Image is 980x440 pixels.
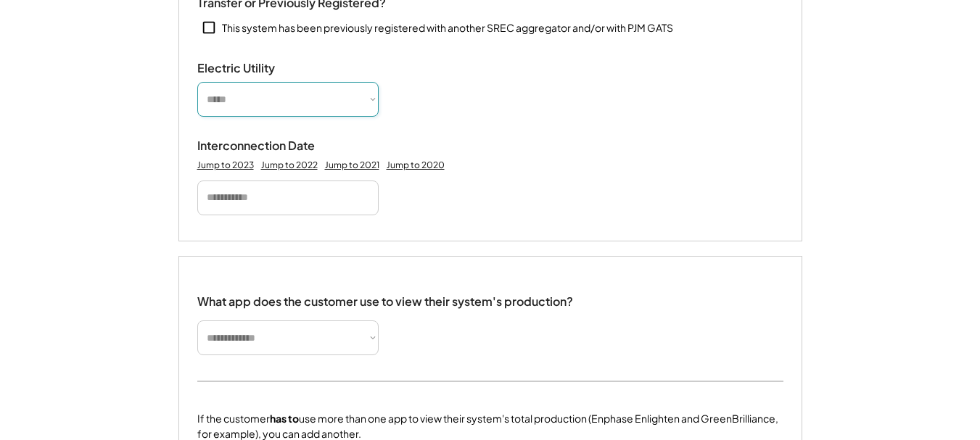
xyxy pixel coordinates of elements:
[222,21,673,36] div: This system has been previously registered with another SREC aggregator and/or with PJM GATS
[197,278,573,311] div: What app does the customer use to view their system's production?
[197,61,342,76] div: Electric Utility
[270,412,299,425] strong: has to
[325,159,379,171] div: Jump to 2021
[261,159,318,171] div: Jump to 2022
[197,138,342,154] div: Interconnection Date
[197,159,254,171] div: Jump to 2023
[387,159,445,171] div: Jump to 2020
